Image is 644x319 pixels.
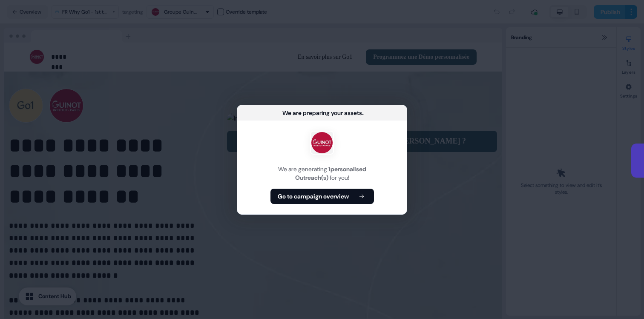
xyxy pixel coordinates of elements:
[282,109,362,117] div: We are preparing your assets
[270,189,374,204] button: Go to campaign overview
[247,165,397,182] div: We are generating for you!
[295,165,366,181] b: 1 personalised Outreach(s)
[362,109,364,117] div: ...
[278,192,349,201] b: Go to campaign overview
